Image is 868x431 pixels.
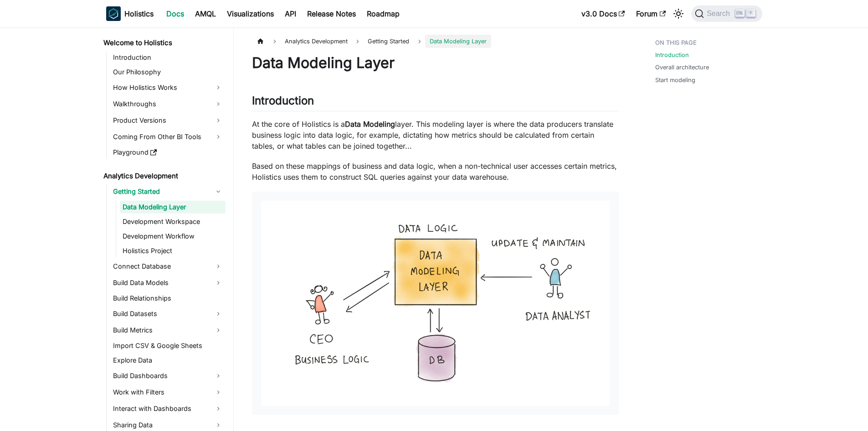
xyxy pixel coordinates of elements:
a: Coming From Other BI Tools [110,130,226,144]
a: Build Data Models [110,275,226,290]
button: Switch between dark and light mode (currently light mode) [671,6,686,21]
a: Work with Filters [110,385,226,400]
a: Development Workflow [120,230,226,243]
a: How Holistics Works [110,80,226,95]
span: Data Modeling Layer [425,35,491,48]
a: Build Metrics [110,323,226,338]
a: Product Versions [110,113,226,128]
p: Based on these mappings of business and data logic, when a non-technical user accesses certain me... [252,161,619,182]
a: Data Modeling Layer [120,201,226,213]
a: Holistics Project [120,244,226,257]
a: Analytics Development [101,170,226,182]
b: Holistics [124,8,154,19]
a: HolisticsHolistics [106,6,154,21]
h2: Introduction [252,94,619,111]
a: Interact with Dashboards [110,401,226,416]
a: Playground [110,146,226,159]
h1: Data Modeling Layer [252,54,619,72]
a: Release Notes [302,6,361,21]
a: Development Workspace [120,215,226,228]
a: Docs [161,6,190,21]
a: Walkthroughs [110,97,226,111]
a: Build Relationships [110,292,226,305]
span: Analytics Development [280,35,352,48]
strong: Data Modeling [345,119,395,129]
a: Connect Database [110,259,226,274]
img: Data Modeling Layer [261,201,610,406]
button: Search (Ctrl+K) [691,5,762,22]
kbd: K [746,9,755,17]
a: Roadmap [361,6,405,21]
span: Search [704,10,735,18]
nav: Docs sidebar [97,27,234,431]
a: Home page [252,35,269,48]
a: Import CSV & Google Sheets [110,339,226,352]
a: Introduction [655,51,689,59]
a: Welcome to Holistics [101,36,226,49]
a: Overall architecture [655,63,709,72]
a: Build Dashboards [110,369,226,383]
a: AMQL [190,6,221,21]
a: v3.0 Docs [576,6,631,21]
span: Getting Started [363,35,414,48]
a: Explore Data [110,354,226,367]
nav: Breadcrumbs [252,35,619,48]
a: Build Datasets [110,306,226,321]
a: Visualizations [221,6,279,21]
a: API [279,6,302,21]
a: Getting Started [110,184,226,199]
a: Introduction [110,51,226,64]
img: Holistics [106,6,121,21]
p: At the core of Holistics is a layer. This modeling layer is where the data producers translate bu... [252,119,619,151]
a: Forum [631,6,671,21]
a: Our Philosophy [110,66,226,78]
a: Start modeling [655,76,695,84]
